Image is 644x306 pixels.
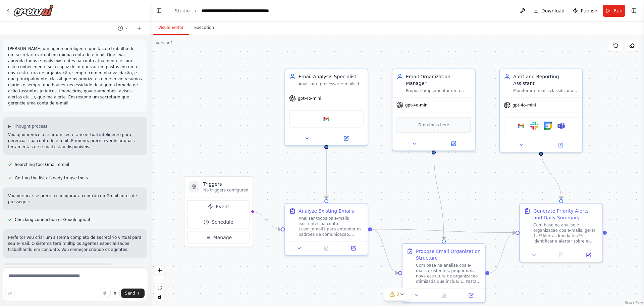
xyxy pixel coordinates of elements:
[312,244,341,252] button: No output available
[100,289,109,298] button: Upload files
[430,291,458,299] button: No output available
[8,234,142,253] p: Perfeito! Vou criar um sistema completo de secretário virtual para seu e-mail. O sistema terá múl...
[547,251,576,259] button: No output available
[322,115,330,123] img: Google gmail
[155,266,164,275] button: zoom in
[513,88,578,93] div: Monitorar e-mails classificados como de alta prioridade, especialmente os relacionados a questoes...
[184,176,253,247] div: TriggersNo triggers configuredEventScheduleManage
[542,141,580,149] button: Open in side panel
[459,291,482,299] button: Open in side panel
[533,208,598,221] div: Generate Priority Alerts and Daily Summary
[544,122,552,130] img: Google calendar
[213,234,232,241] span: Manage
[327,134,365,142] button: Open in side panel
[212,219,233,225] span: Schedule
[517,122,525,130] img: Google gmail
[299,81,364,87] div: Analisar e processar e-mails da conta {user_email}, extraindo informacoes relevantes como remeten...
[187,231,250,244] button: Manage
[155,266,164,301] div: React Flow controls
[13,4,54,16] img: Logo
[541,7,565,14] span: Download
[557,122,565,130] img: Microsoft teams
[8,132,142,150] p: Vou ajudar você a criar um secretário virtual inteligente para gerenciar sua conta de e-mail! Pri...
[531,5,568,17] button: Download
[538,149,565,199] g: Edge from 8d3bc57d-91bd-4764-90f9-35e9885c847a to fa3f908b-d31b-4c3d-8060-6407149a0d9f
[416,248,481,261] div: Propose Email Organization Structure
[603,5,625,17] button: Run
[342,244,365,252] button: Open in side panel
[175,8,190,13] a: Studio
[115,24,131,32] button: Switch to previous chat
[513,102,536,108] span: gpt-4o-mini
[489,229,516,276] g: Edge from 7fc50af1-19c1-411e-8314-901b6b83ebfe to fa3f908b-d31b-4c3d-8060-6407149a0d9f
[577,251,600,259] button: Open in side panel
[298,96,321,101] span: gpt-4o-mini
[581,7,597,14] span: Publish
[402,243,486,303] div: Propose Email Organization StructureCom base na analise dos e-mails existentes, propor uma nova e...
[134,24,145,32] button: Start a new chat
[15,175,88,181] span: Getting the list of ready-to-use tools
[384,288,410,301] button: 2
[8,193,142,205] p: Vou verificar se preciso configurar a conexão do Gmail antes de prosseguir:
[187,200,250,213] button: Event
[396,291,399,298] span: 2
[613,7,623,14] span: Run
[416,263,481,284] div: Com base na analise dos e-mails existentes, propor uma nova estrutura de organizacao otimizada qu...
[299,216,364,237] div: Analisar todos os e-mails existentes na conta {user_email} para entender os padroes de comunicaca...
[430,148,447,239] g: Edge from b3bef281-6499-450b-91f0-22398dbf0b3b to 7fc50af1-19c1-411e-8314-901b6b83ebfe
[434,140,472,148] button: Open in side panel
[323,149,330,199] g: Edge from 156e958c-e9e5-4ad7-a2ee-58f416f5f600 to 96c9d584-b57e-4dc3-b32e-ad965b640ae8
[499,69,583,152] div: Alert and Reporting AssistantMonitorar e-mails classificados como de alta prioridade, especialmen...
[299,73,364,80] div: Email Analysis Specialist
[629,6,639,15] button: Show right sidebar
[530,122,538,130] img: Slack
[14,124,47,129] span: Thought process
[125,291,135,296] span: Send
[405,102,429,108] span: gpt-4o-mini
[418,122,449,128] span: Drop tools here
[15,217,90,222] span: Checking connection of Google gmail
[155,292,164,301] button: toggle interactivity
[406,88,471,93] div: Propor e implementar uma estrutura de organizacao de e-mails baseada na analise feita pelo especi...
[189,21,219,35] button: Execution
[284,69,368,146] div: Email Analysis SpecialistAnalisar e processar e-mails da conta {user_email}, extraindo informacoe...
[187,216,250,228] button: Schedule
[153,21,189,35] button: Visual Editor
[519,203,603,262] div: Generate Priority Alerts and Daily SummaryCom base na analise e organizacao dos e-mails, gerar: 1...
[625,301,643,305] a: React Flow attribution
[155,283,164,292] button: fit view
[216,203,229,210] span: Event
[156,40,173,46] div: Version 1
[372,226,398,276] g: Edge from 96c9d584-b57e-4dc3-b32e-ad965b640ae8 to 7fc50af1-19c1-411e-8314-901b6b83ebfe
[5,289,15,298] button: Improve this prompt
[570,5,600,17] button: Publish
[252,208,281,233] g: Edge from triggers to 96c9d584-b57e-4dc3-b32e-ad965b640ae8
[15,162,69,167] span: Searching tool Gmail email
[533,222,598,244] div: Com base na analise e organizacao dos e-mails, gerar: 1. **Alertas Imediatos**: Identificar e ale...
[203,187,249,193] p: No triggers configured
[121,289,145,298] button: Send
[392,69,476,151] div: Email Organization ManagerPropor e implementar uma estrutura de organizacao de e-mails baseada na...
[8,124,11,129] span: ▶
[299,208,354,214] div: Analyze Existing Emails
[406,73,471,87] div: Email Organization Manager
[155,275,164,283] button: zoom out
[110,289,120,298] button: Click to speak your automation idea
[175,7,269,14] nav: breadcrumb
[154,6,164,15] button: Hide left sidebar
[203,181,249,187] h3: Triggers
[284,203,368,256] div: Analyze Existing EmailsAnalisar todos os e-mails existentes na conta {user_email} para entender o...
[372,226,516,236] g: Edge from 96c9d584-b57e-4dc3-b32e-ad965b640ae8 to fa3f908b-d31b-4c3d-8060-6407149a0d9f
[8,46,142,106] p: [PERSON_NAME] um agente inteligente que faça o trabalho de um secretario virtual em minha conta d...
[513,73,578,87] div: Alert and Reporting Assistant
[8,124,47,129] button: ▶Thought process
